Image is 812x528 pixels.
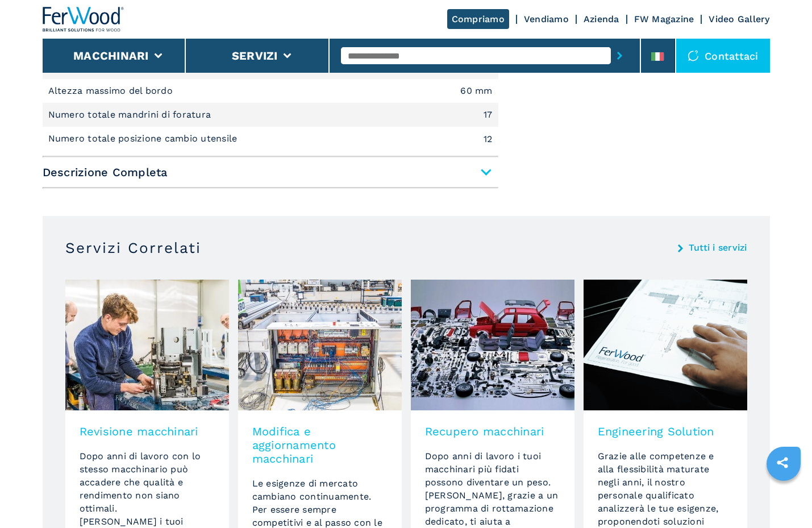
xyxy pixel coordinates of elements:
[48,132,240,145] p: Numero totale posizione cambio utensile
[688,50,699,61] img: Contattaci
[73,49,149,63] button: Macchinari
[484,110,493,119] em: 17
[584,14,619,24] a: Azienda
[524,14,569,24] a: Vendiamo
[764,477,803,519] iframe: Chat
[768,448,797,477] a: sharethis
[48,85,176,97] p: Altezza massimo del bordo
[411,280,574,410] img: image
[584,280,747,410] img: image
[460,86,492,95] em: 60 mm
[447,9,509,29] a: Compriamo
[709,14,769,24] a: Video Gallery
[484,135,493,144] em: 12
[598,425,733,438] h3: Engineering Solution
[676,39,770,73] div: Contattaci
[43,7,124,32] img: Ferwood
[65,239,201,257] h3: Servizi Correlati
[232,49,278,63] button: Servizi
[238,280,402,410] img: image
[425,425,560,438] h3: Recupero macchinari
[43,162,498,182] span: Descrizione Completa
[48,109,214,121] p: Numero totale mandrini di foratura
[65,280,229,410] img: image
[80,425,215,438] h3: Revisione macchinari
[634,14,694,24] a: FW Magazine
[252,425,388,465] h3: Modifica e aggiornamento macchinari
[611,43,628,69] button: submit-button
[689,243,747,252] a: Tutti i servizi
